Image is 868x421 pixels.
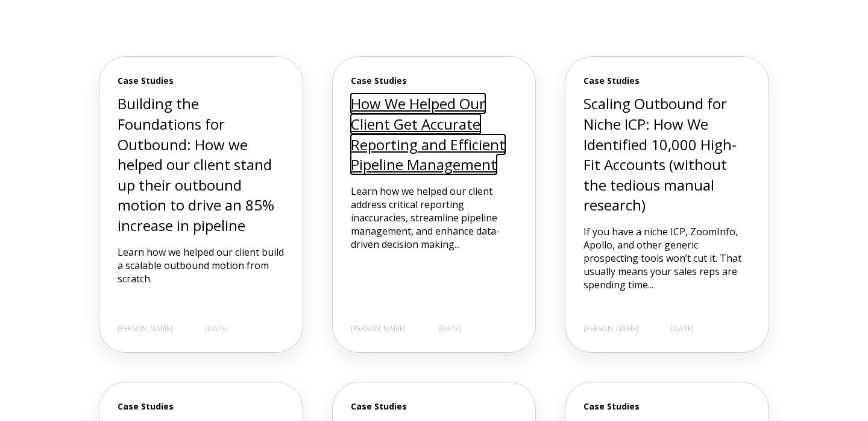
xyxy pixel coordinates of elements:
[379,11,480,34] a: Revenue Strategy
[118,93,274,235] a: Building the Foundations for Outbound: How we helped our client stand up their outbound motion to...
[205,324,228,334] span: [DATE]
[583,225,750,291] p: If you have a niche ICP, ZoomInfo, Apollo, and other generic prospecting tools won’t cut it. That...
[118,75,285,87] span: Case Studies
[351,185,518,251] p: Learn how we helped our client address critical reporting inaccuracies, streamline pipeline manag...
[351,75,518,87] span: Case Studies
[583,400,750,413] span: Case Studies
[583,75,750,87] span: Case Studies
[118,324,172,334] span: [PERSON_NAME]
[351,93,505,174] a: How We Helped Our Client Get Accurate Reporting and Efficient Pipeline Management
[671,324,694,334] span: [DATE]
[583,93,737,215] a: Scaling Outbound for Niche ICP: How We Identified 10,000 High-Fit Accounts (without the tedious m...
[118,245,285,285] p: Learn how we helped our client build a scalable outbound motion from scratch.
[351,324,406,334] span: [PERSON_NAME]
[438,324,461,334] span: [DATE]
[118,400,285,413] span: Case Studies
[583,324,638,334] span: [PERSON_NAME]
[351,400,518,413] span: Case Studies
